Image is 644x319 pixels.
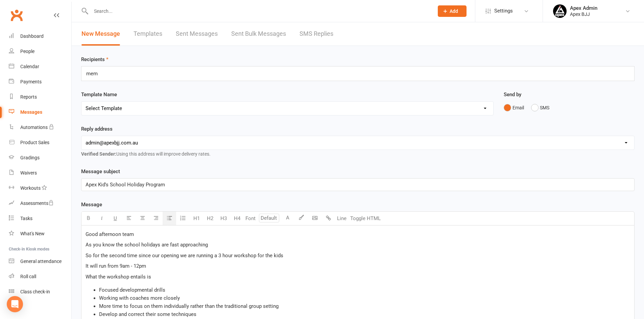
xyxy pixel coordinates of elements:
[20,201,54,206] div: Assessments
[99,295,180,301] span: Working with coaches more closely
[8,7,25,24] a: Clubworx
[9,254,71,269] a: General attendance kiosk mode
[9,269,71,284] a: Roll call
[86,182,165,188] span: Apex Kid's School Holiday Program
[570,5,597,11] div: Apex Admin
[89,6,429,16] input: Search...
[81,22,120,46] a: New Message
[81,201,102,209] label: Message
[176,22,218,46] a: Sent Messages
[504,90,521,99] label: Send by
[86,263,146,269] span: It will run from 9am - 12pm
[230,212,244,225] button: H4
[494,3,513,19] span: Settings
[20,274,36,279] div: Roll call
[99,311,196,317] span: Develop and correct their some techniques
[259,214,279,222] input: Default
[81,125,113,133] label: Reply address
[244,212,257,225] button: Font
[9,44,71,59] a: People
[190,212,203,225] button: H1
[9,165,71,181] a: Waivers
[438,5,467,17] button: Add
[86,242,208,248] span: As you know the school holidays are fast approaching
[450,8,458,14] span: Add
[20,259,62,264] div: General attendance
[9,120,71,135] a: Automations
[99,287,165,293] span: Focused developmental drills
[553,4,567,18] img: thumb_image1745496852.png
[20,94,37,100] div: Reports
[86,231,134,237] span: Good afternoon team
[86,252,283,259] span: So for the second time since our opening we are running a 3 hour workshop for the kids
[86,274,151,280] span: What the workshop entails is
[570,11,597,17] div: Apex BJJ
[20,185,41,191] div: Workouts
[9,29,71,44] a: Dashboard
[134,22,162,46] a: Templates
[9,135,71,150] a: Product Sales
[81,167,120,176] label: Message subject
[20,231,45,236] div: What's New
[203,212,217,225] button: H2
[86,69,109,78] input: Search Prospects, Members and Reports
[109,212,122,225] button: U
[20,79,42,84] div: Payments
[81,55,109,63] label: Recipients
[81,90,117,99] label: Template Name
[99,303,279,309] span: More time to focus on them individually rather than the traditional group setting
[300,22,333,46] a: SMS Replies
[20,109,42,115] div: Messages
[9,59,71,74] a: Calendar
[9,89,71,105] a: Reports
[20,289,50,294] div: Class check-in
[531,101,549,114] button: SMS
[20,33,44,39] div: Dashboard
[20,64,39,69] div: Calendar
[20,49,34,54] div: People
[9,181,71,196] a: Workouts
[349,212,382,225] button: Toggle HTML
[9,226,71,241] a: What's New
[504,101,524,114] button: Email
[20,170,37,176] div: Waivers
[81,151,211,157] span: Using this address will improve delivery rates.
[9,284,71,299] a: Class kiosk mode
[9,150,71,165] a: Gradings
[9,74,71,89] a: Payments
[281,212,294,225] button: A
[9,211,71,226] a: Tasks
[114,215,117,221] span: U
[217,212,230,225] button: H3
[231,22,286,46] a: Sent Bulk Messages
[20,216,32,221] div: Tasks
[20,140,49,145] div: Product Sales
[20,125,48,130] div: Automations
[7,296,23,312] div: Open Intercom Messenger
[81,151,116,157] strong: Verified Sender:
[9,105,71,120] a: Messages
[9,196,71,211] a: Assessments
[20,155,40,160] div: Gradings
[335,212,349,225] button: Line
